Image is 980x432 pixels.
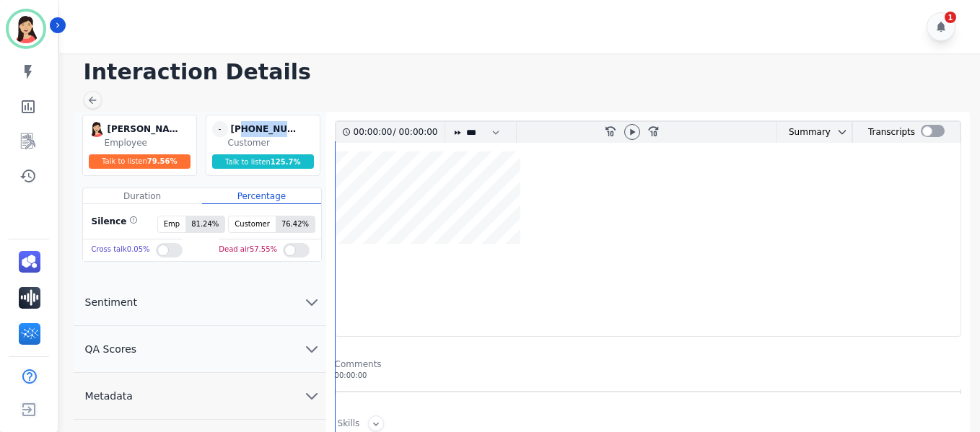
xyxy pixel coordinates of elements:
[108,121,180,137] div: [PERSON_NAME]
[836,126,848,138] svg: chevron down
[74,342,149,356] span: QA Scores
[74,373,326,420] button: Metadata chevron down
[89,154,191,169] div: Talk to listen
[185,216,224,232] span: 81.24 %
[335,358,961,370] div: Comments
[831,126,848,138] button: chevron down
[158,216,185,232] span: Emp
[231,121,303,137] div: [PHONE_NUMBER]
[74,295,149,309] span: Sentiment
[74,279,326,326] button: Sentiment chevron down
[219,239,277,260] div: Dead air 57.55 %
[276,216,315,232] span: 76.42 %
[354,122,442,143] div: /
[945,12,956,23] div: 1
[202,188,321,204] div: Percentage
[777,122,831,143] div: Summary
[868,122,915,143] div: Transcripts
[396,122,436,143] div: 00:00:00
[74,326,326,373] button: QA Scores chevron down
[271,158,301,166] span: 125.7 %
[212,121,228,137] span: -
[354,122,393,143] div: 00:00:00
[228,137,317,149] div: Customer
[84,59,966,85] h1: Interaction Details
[9,12,43,46] img: Bordered avatar
[105,137,193,149] div: Employee
[147,157,178,165] span: 79.56 %
[338,418,360,431] div: Skills
[229,216,276,232] span: Customer
[89,216,139,233] div: Silence
[92,239,150,260] div: Cross talk 0.05 %
[83,188,202,204] div: Duration
[303,294,320,311] svg: chevron down
[303,387,320,405] svg: chevron down
[74,389,144,403] span: Metadata
[335,370,961,381] div: 00:00:00
[303,340,320,358] svg: chevron down
[212,154,315,169] div: Talk to listen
